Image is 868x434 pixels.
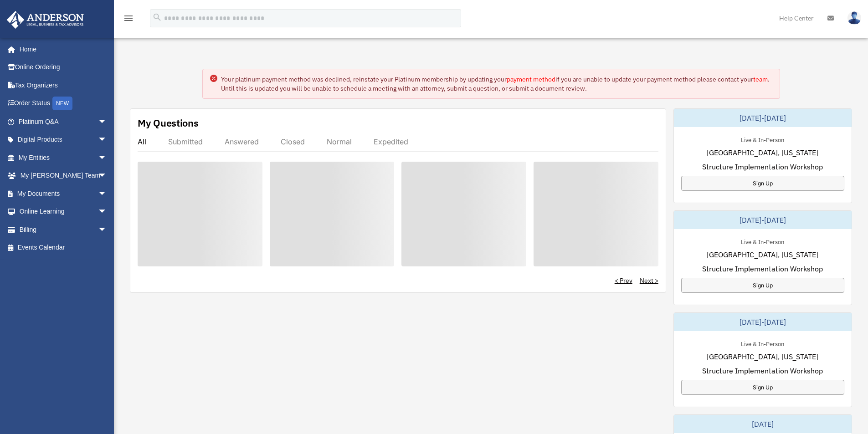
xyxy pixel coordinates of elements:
a: Sign Up [681,380,844,395]
a: My Documentsarrow_drop_down [6,184,121,203]
a: Tax Organizers [6,76,121,94]
span: arrow_drop_down [98,167,116,185]
div: Answered [225,137,259,146]
span: arrow_drop_down [98,131,116,149]
div: Your platinum payment method was declined, reinstate your Platinum membership by updating your if... [221,75,772,93]
a: Sign Up [681,278,844,293]
a: Order StatusNEW [6,94,121,113]
span: Structure Implementation Workshop [702,263,823,274]
img: User Pic [847,11,861,25]
span: [GEOGRAPHIC_DATA], [US_STATE] [707,351,818,362]
div: My Questions [138,116,199,130]
a: Events Calendar [6,239,121,257]
div: [DATE]-[DATE] [674,211,852,229]
div: Normal [327,137,352,146]
a: < Prev [615,276,632,285]
span: arrow_drop_down [98,220,116,239]
span: Structure Implementation Workshop [702,161,823,172]
a: payment method [507,75,555,83]
a: Platinum Q&Aarrow_drop_down [6,112,121,131]
a: Next > [640,276,658,285]
div: All [138,137,146,146]
div: Live & In-Person [734,338,791,348]
span: arrow_drop_down [98,184,116,203]
img: Anderson Advisors Platinum Portal [4,11,87,29]
a: Online Learningarrow_drop_down [6,203,121,221]
i: search [152,12,162,22]
span: [GEOGRAPHIC_DATA], [US_STATE] [707,147,818,158]
span: arrow_drop_down [98,148,116,167]
div: NEW [52,97,72,110]
a: Sign Up [681,176,844,191]
i: menu [123,13,134,24]
div: [DATE] [674,415,852,433]
a: My [PERSON_NAME] Teamarrow_drop_down [6,167,121,185]
a: menu [123,16,134,24]
span: arrow_drop_down [98,112,116,131]
a: Digital Productsarrow_drop_down [6,131,121,149]
a: Online Ordering [6,58,121,77]
span: arrow_drop_down [98,203,116,221]
div: [DATE]-[DATE] [674,313,852,331]
span: [GEOGRAPHIC_DATA], [US_STATE] [707,249,818,260]
div: Live & In-Person [734,134,791,144]
a: Home [6,40,116,58]
div: Closed [281,137,305,146]
div: Expedited [374,137,408,146]
div: [DATE]-[DATE] [674,109,852,127]
div: Submitted [168,137,203,146]
a: team [753,75,768,83]
span: Structure Implementation Workshop [702,365,823,376]
a: My Entitiesarrow_drop_down [6,148,121,167]
div: Live & In-Person [734,236,791,246]
a: Billingarrow_drop_down [6,220,121,239]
